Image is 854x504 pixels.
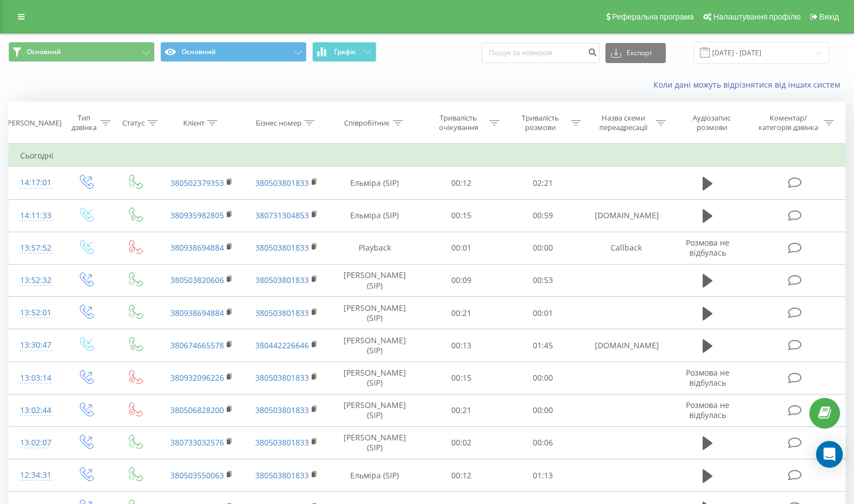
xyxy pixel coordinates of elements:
[713,12,800,21] span: Налаштування профілю
[502,232,584,264] td: 00:00
[170,177,224,188] a: 380502379353
[329,232,421,264] td: Playback
[20,432,50,454] div: 13:02:07
[421,264,502,296] td: 00:09
[481,43,600,63] input: Пошук за номером
[170,405,224,415] a: 380506828200
[329,264,421,296] td: [PERSON_NAME] (SIP)
[160,42,307,62] button: Основний
[502,459,584,492] td: 01:13
[170,437,224,448] a: 380733032576
[255,177,309,188] a: 380503801833
[502,362,584,394] td: 00:00
[612,12,694,21] span: Реферальна програма
[312,42,376,62] button: Графік
[421,362,502,394] td: 00:15
[20,367,50,389] div: 13:03:14
[686,367,729,388] span: Розмова не відбулась
[20,400,50,421] div: 13:02:44
[421,459,502,492] td: 00:12
[756,113,821,132] div: Коментар/категорія дзвінка
[20,334,50,356] div: 13:30:47
[686,400,729,420] span: Розмова не відбулась
[421,199,502,232] td: 00:15
[329,459,421,492] td: Ельміра (SIP)
[816,441,843,468] div: Open Intercom Messenger
[819,12,839,21] span: Вихід
[329,167,421,199] td: Ельміра (SIP)
[584,199,669,232] td: [DOMAIN_NAME]
[255,242,309,253] a: 380503801833
[255,340,309,351] a: 380442226646
[329,297,421,329] td: [PERSON_NAME] (SIP)
[653,79,846,90] a: Коли дані можуть відрізнятися вiд інших систем
[170,275,224,285] a: 380503820606
[20,205,50,227] div: 14:11:33
[594,113,653,132] div: Назва схеми переадресації
[255,275,309,285] a: 380503801833
[512,113,568,132] div: Тривалість розмови
[329,426,421,459] td: [PERSON_NAME] (SIP)
[502,329,584,362] td: 01:45
[71,113,98,132] div: Тип дзвінка
[421,426,502,459] td: 00:02
[605,43,666,63] button: Експорт
[255,308,309,318] a: 380503801833
[421,167,502,199] td: 00:12
[502,199,584,232] td: 00:59
[5,118,61,128] div: [PERSON_NAME]
[329,329,421,362] td: [PERSON_NAME] (SIP)
[170,242,224,253] a: 380938694884
[20,270,50,291] div: 13:52:32
[502,297,584,329] td: 00:01
[421,394,502,426] td: 00:21
[255,372,309,383] a: 380503801833
[20,464,50,486] div: 12:34:31
[255,470,309,481] a: 380503801833
[170,470,224,481] a: 380503550063
[421,232,502,264] td: 00:01
[122,118,145,128] div: Статус
[686,237,729,258] span: Розмова не відбулась
[329,362,421,394] td: [PERSON_NAME] (SIP)
[421,297,502,329] td: 00:21
[344,118,390,128] div: Співробітник
[255,437,309,448] a: 380503801833
[329,394,421,426] td: [PERSON_NAME] (SIP)
[256,118,302,128] div: Бізнес номер
[502,394,584,426] td: 00:00
[20,172,50,194] div: 14:17:01
[502,167,584,199] td: 02:21
[421,329,502,362] td: 00:13
[20,237,50,259] div: 13:57:52
[431,113,486,132] div: Тривалість очікування
[170,340,224,351] a: 380674665578
[334,48,356,56] span: Графік
[502,264,584,296] td: 00:53
[8,42,155,62] button: Основний
[27,47,61,56] span: Основний
[255,405,309,415] a: 380503801833
[584,232,669,264] td: Callback
[183,118,204,128] div: Клієнт
[170,210,224,220] a: 380935982805
[329,199,421,232] td: Ельміра (SIP)
[170,308,224,318] a: 380938694884
[255,210,309,220] a: 380731304853
[502,426,584,459] td: 00:06
[9,145,846,167] td: Сьогодні
[584,329,669,362] td: [DOMAIN_NAME]
[20,302,50,324] div: 13:52:01
[679,113,744,132] div: Аудіозапис розмови
[170,372,224,383] a: 380932096226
